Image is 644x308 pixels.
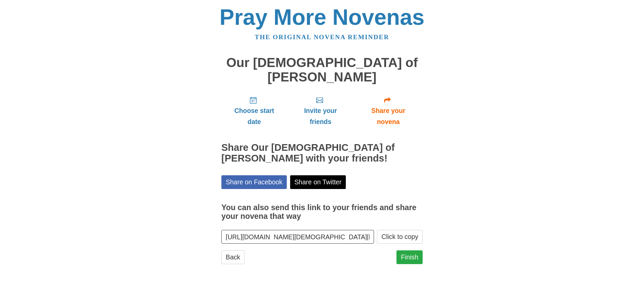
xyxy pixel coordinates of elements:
a: Invite your friends [287,91,354,131]
h2: Share Our [DEMOGRAPHIC_DATA] of [PERSON_NAME] with your friends! [221,142,423,164]
a: Choose start date [221,91,287,131]
a: The original novena reminder [255,34,389,41]
a: Pray More Novenas [220,5,425,29]
span: Invite your friends [294,105,347,127]
a: Share your novena [354,91,423,131]
h3: You can also send this link to your friends and share your novena that way [221,203,423,221]
h1: Our [DEMOGRAPHIC_DATA] of [PERSON_NAME] [221,56,423,84]
span: Choose start date [228,105,280,127]
a: Back [221,250,245,264]
a: Finish [396,250,423,264]
button: Click to copy [377,230,423,244]
a: Share on Twitter [290,175,346,189]
a: Share on Facebook [221,175,287,189]
span: Share your novena [361,105,416,127]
